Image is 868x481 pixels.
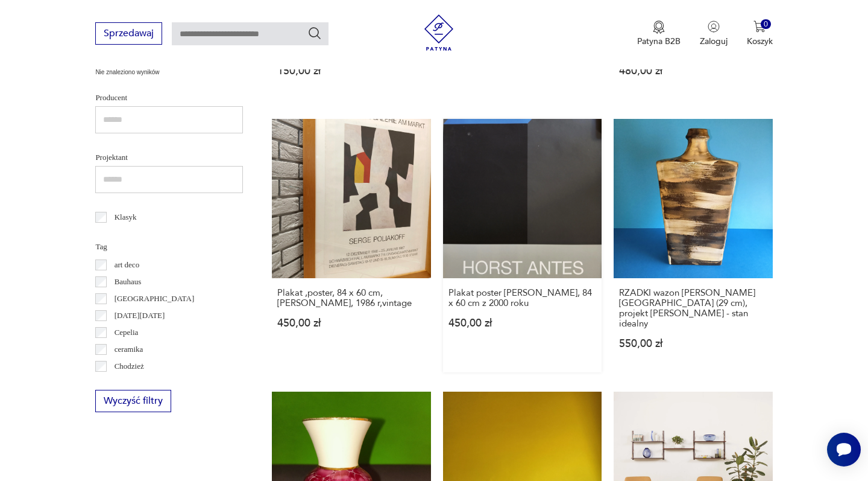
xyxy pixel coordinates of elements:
[272,119,430,372] a: Plakat ,poster, 84 x 60 cm, Serge Poliakoff, 1986 r,vintagePlakat ,poster, 84 x 60 cm, [PERSON_NA...
[753,21,766,33] img: Ikona koszyka
[448,288,596,308] h3: Plakat poster [PERSON_NAME], 84 x 60 cm z 2000 roku
[95,68,243,77] p: Nie znaleziono wyników
[619,288,767,329] h3: RZADKI wazon [PERSON_NAME] [GEOGRAPHIC_DATA] (29 cm), projekt [PERSON_NAME] - stan idealny
[700,36,728,47] p: Zaloguj
[448,318,596,328] p: 450,00 zł
[708,21,720,33] img: Ikonka użytkownika
[747,36,773,47] p: Koszyk
[653,21,665,34] img: Ikona medalu
[827,433,861,467] iframe: Smartsupp widget button
[307,26,322,40] button: Szukaj
[115,343,143,356] p: ceramika
[277,318,425,328] p: 450,00 zł
[637,36,681,47] p: Patyna B2B
[115,275,142,288] p: Bauhaus
[619,66,767,76] p: 480,00 zł
[115,258,140,272] p: art deco
[700,21,728,47] button: Zaloguj
[95,91,243,104] p: Producent
[115,377,143,390] p: Ćmielów
[277,288,425,308] h3: Plakat ,poster, 84 x 60 cm, [PERSON_NAME], 1986 r,vintage
[115,326,139,339] p: Cepelia
[619,339,767,349] p: 550,00 zł
[95,151,243,164] p: Projektant
[443,119,602,372] a: Plakat poster Horst Antes, 84 x 60 cm z 2000 rokuPlakat poster [PERSON_NAME], 84 x 60 cm z 2000 r...
[95,390,171,412] button: Wyczyść filtry
[115,211,137,224] p: Klasyk
[277,66,425,76] p: 150,00 zł
[95,240,243,253] p: Tag
[95,22,162,45] button: Sprzedawaj
[115,309,165,322] p: [DATE][DATE]
[637,21,681,47] a: Ikona medaluPatyna B2B
[95,30,162,39] a: Sprzedawaj
[637,21,681,47] button: Patyna B2B
[115,292,195,305] p: [GEOGRAPHIC_DATA]
[761,19,771,30] div: 0
[115,360,144,373] p: Chodzież
[614,119,772,372] a: RZADKI wazon Carstens Tonnieshof Germany (29 cm), projekt Gerda Heuckeroth - stan idealnyRZADKI w...
[421,14,457,51] img: Patyna - sklep z meblami i dekoracjami vintage
[747,21,773,47] button: 0Koszyk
